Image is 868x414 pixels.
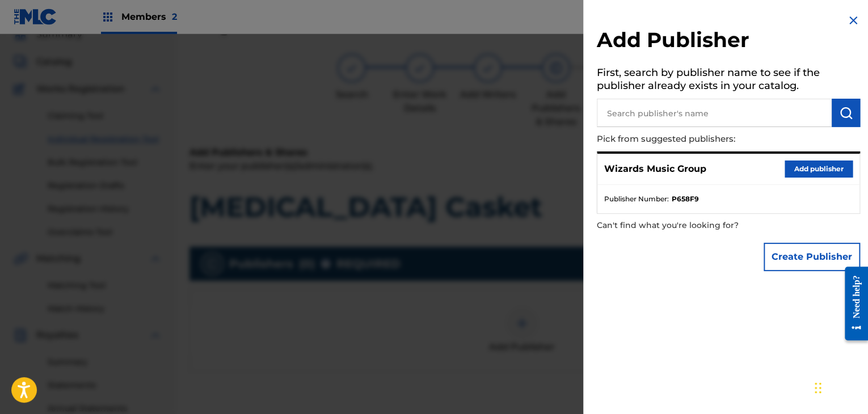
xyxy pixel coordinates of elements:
p: Can't find what you're looking for? [597,214,795,237]
strong: P658F9 [672,194,699,204]
span: Publisher Number : [604,194,669,204]
h5: First, search by publisher name to see if the publisher already exists in your catalog. [597,63,860,99]
button: Create Publisher [764,243,860,271]
span: Members [121,10,177,23]
iframe: Chat Widget [811,360,868,414]
button: Add publisher [785,160,853,178]
img: Search Works [839,106,853,120]
div: Drag [815,371,821,405]
img: Top Rightsholders [101,10,115,24]
span: 2 [172,11,177,22]
p: Wizards Music Group [604,162,706,176]
p: Pick from suggested publishers: [597,127,795,151]
img: MLC Logo [14,9,57,25]
h2: Add Publisher [597,27,860,56]
input: Search publisher's name [597,99,832,127]
iframe: Resource Center [836,258,868,349]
